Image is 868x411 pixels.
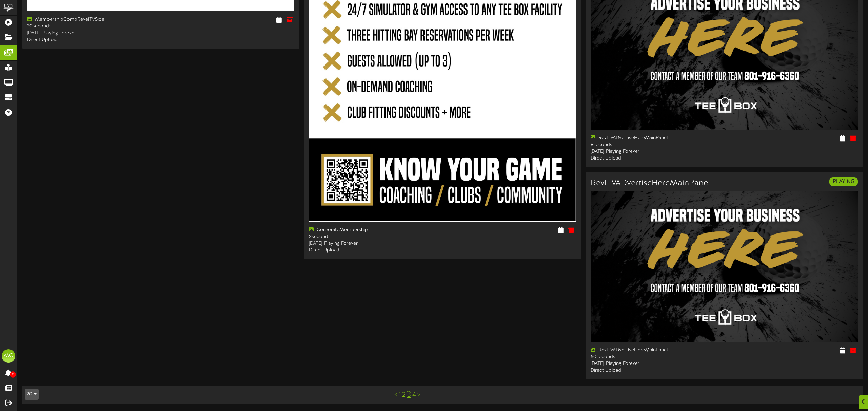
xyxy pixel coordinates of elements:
[402,391,406,399] a: 2
[27,37,156,43] div: Direct Upload
[407,390,411,399] a: 3
[394,391,397,399] a: <
[591,191,858,341] img: 74138d62-2b7a-46da-b468-8b8a06fb577c.png
[412,391,416,399] a: 4
[591,360,719,367] div: [DATE] - Playing Forever
[309,240,437,247] div: [DATE] - Playing Forever
[398,391,401,399] a: 1
[309,247,437,254] div: Direct Upload
[591,347,719,354] div: RevlTVADvertiseHereMainPanel
[591,367,719,374] div: Direct Upload
[27,16,156,23] div: MembershipCompRevelTVSide
[833,179,854,185] strong: PLAYING
[591,135,719,142] div: RevlTVADvertiseHereMainPanel
[309,227,437,233] div: CorporateMembership
[591,179,710,188] h3: RevlTVADvertiseHereMainPanel
[417,391,420,399] a: >
[309,233,437,240] div: 8 seconds
[27,30,156,37] div: [DATE] - Playing Forever
[591,142,719,148] div: 8 seconds
[25,389,39,400] button: 20
[591,148,719,155] div: [DATE] - Playing Forever
[2,349,15,363] div: MO
[591,354,719,360] div: 60 seconds
[10,371,16,378] span: 0
[591,155,719,162] div: Direct Upload
[27,23,156,30] div: 20 seconds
